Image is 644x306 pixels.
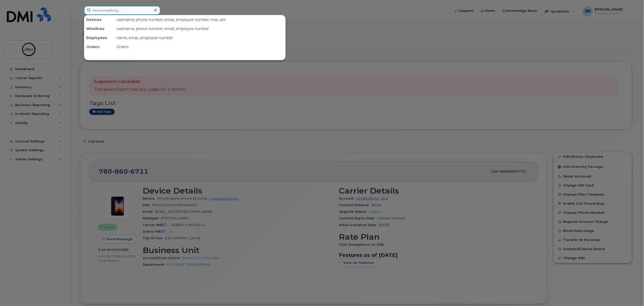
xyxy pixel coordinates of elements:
[84,33,114,42] div: Employees
[114,15,285,24] div: username, phone number, email, employee number, imei, sim
[84,24,114,33] div: Wirelines
[84,42,114,51] div: Orders
[84,15,114,24] div: Devices
[114,24,285,33] div: username, phone number, email, employee number
[114,42,285,51] div: Orders
[114,33,285,42] div: name, email, employee number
